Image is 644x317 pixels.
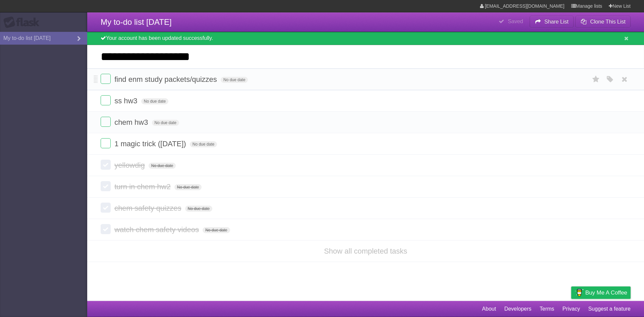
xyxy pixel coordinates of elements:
button: Clone This List [575,16,631,28]
span: No due date [221,77,248,83]
span: ss hw3 [114,97,139,105]
span: No due date [190,141,217,147]
label: Done [101,160,111,170]
a: Buy me a coffee [571,286,631,299]
span: find enm study packets/quizzes [114,75,219,84]
span: 1 magic trick ([DATE]) [114,140,188,148]
span: No due date [203,227,230,233]
label: Done [101,117,111,127]
span: chem safety quizzes [114,204,183,212]
label: Done [101,74,111,84]
label: Done [101,181,111,191]
span: yellowdig [114,161,147,169]
a: Privacy [562,303,580,315]
span: Buy me a coffee [585,287,627,299]
div: Flask [3,16,44,29]
span: No due date [149,163,176,169]
b: Share List [544,19,569,24]
b: Saved [508,18,523,24]
span: No due date [185,206,212,212]
span: No due date [174,184,202,190]
label: Done [101,203,111,213]
a: Terms [540,303,554,315]
div: Your account has been updated successfully. [87,32,644,45]
label: Done [101,95,111,105]
span: chem hw3 [114,118,150,126]
span: turn in chem hw2 [114,182,172,191]
span: My to-do list [DATE] [101,17,172,27]
button: Share List [530,16,574,28]
span: watch chem safety videos [114,225,201,234]
a: About [482,303,496,315]
span: No due date [141,98,168,104]
a: Show all completed tasks [324,247,407,255]
a: Developers [504,303,531,315]
label: Done [101,138,111,148]
a: Suggest a feature [588,303,631,315]
img: Buy me a coffee [575,287,584,298]
label: Done [101,224,111,234]
span: No due date [152,120,179,126]
b: Clone This List [590,19,626,24]
label: Star task [590,74,602,85]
